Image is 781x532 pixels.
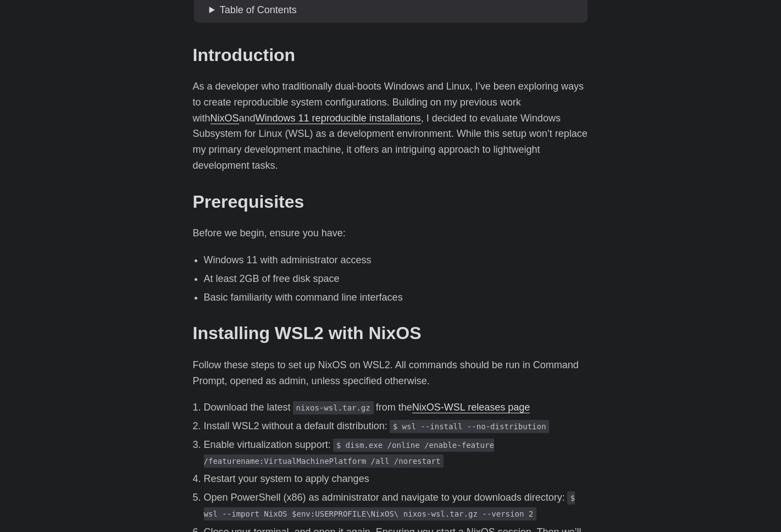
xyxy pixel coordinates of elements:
p: Before we begin, ensure you have: [193,225,589,241]
p: Install WSL2 without a default distribution: [204,418,589,434]
li: At least 2GB of free disk space [204,271,589,287]
code: $ dism.exe /online /enable-feature /featurename:VirtualMachinePlatform /all /norestart [204,439,494,468]
h2: Installing WSL2 with NixOS [193,323,589,343]
p: Download the latest from the [204,400,589,415]
p: Follow these steps to set up NixOS on WSL2. All commands should be run in Command Prompt, opened ... [193,357,589,389]
a: NixOS-WSL releases page [412,402,530,413]
p: Enable virtualization support: [204,437,589,469]
code: nixos-wsl.tar.gz [293,401,374,414]
a: Windows 11 reproducible installations [256,113,421,124]
span: Table of Contents [220,4,297,15]
summary: Table of Contents [209,2,583,18]
code: $ wsl --install --no-distribution [390,420,550,433]
h2: Introduction [193,45,589,65]
h2: Prerequisites [193,191,589,212]
p: As a developer who traditionally dual-boots Windows and Linux, I’ve been exploring ways to create... [193,79,589,174]
p: Open PowerShell (x86) as administrator and navigate to your downloads directory: [204,490,589,522]
p: Restart your system to apply changes [204,471,589,487]
li: Windows 11 with administrator access [204,252,589,268]
a: NixOS [211,113,239,124]
li: Basic familiarity with command line interfaces [204,290,589,306]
